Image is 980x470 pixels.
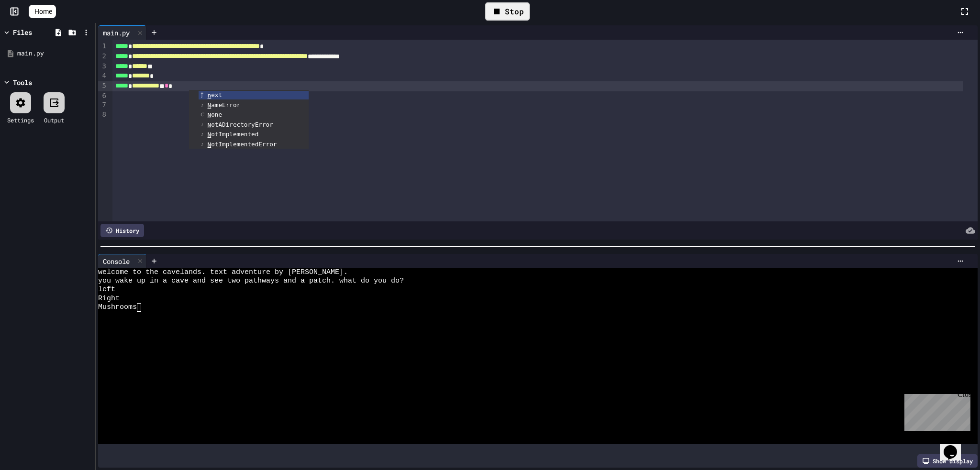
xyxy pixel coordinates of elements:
[98,303,137,312] span: Mushrooms
[98,254,146,268] div: Console
[13,77,32,87] div: Tools
[208,141,277,148] span: otImplementedError
[98,285,115,294] span: left
[100,224,144,237] div: History
[98,268,348,277] span: welcome to the cavelands. text adventure by [PERSON_NAME].
[4,4,66,61] div: Chat with us now!Close
[208,111,222,118] span: one
[34,7,52,16] span: Home
[940,432,970,460] iframe: chat widget
[98,277,404,285] span: you wake up in a cave and see two pathways and a patch. what do you do?
[98,28,134,38] div: main.py
[208,121,273,128] span: otADirectoryError
[98,91,108,101] div: 6
[208,131,212,138] span: N
[208,141,212,148] span: N
[208,91,222,98] span: ext
[98,52,108,62] div: 2
[98,295,120,303] span: Right
[208,101,241,109] span: ameError
[98,256,134,266] div: Console
[208,102,212,109] span: N
[98,100,108,110] div: 7
[13,27,32,37] div: Files
[901,390,970,431] iframe: chat widget
[98,110,108,120] div: 8
[208,92,212,99] span: n
[917,454,978,468] div: Show display
[44,116,64,124] div: Output
[98,71,108,81] div: 4
[485,2,530,21] div: Stop
[17,49,92,58] div: main.py
[208,131,259,138] span: otImplemented
[208,121,212,129] span: N
[208,111,212,119] span: N
[7,116,34,124] div: Settings
[29,5,56,18] a: Home
[98,62,108,72] div: 3
[98,25,146,40] div: main.py
[189,90,309,149] ul: Completions
[98,81,108,91] div: 5
[98,42,108,52] div: 1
